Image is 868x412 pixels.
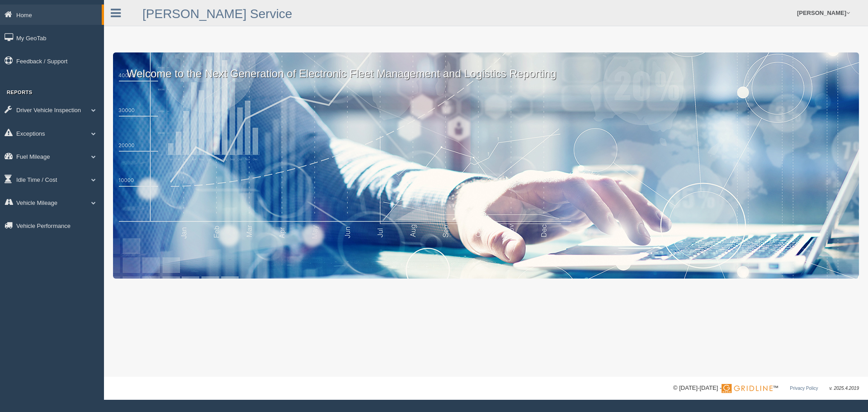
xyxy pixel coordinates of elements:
[790,386,818,391] a: Privacy Policy
[830,386,859,391] span: v. 2025.4.2019
[142,7,292,21] a: [PERSON_NAME] Service
[722,384,773,393] img: Gridline
[113,52,859,81] p: Welcome to the Next Generation of Electronic Fleet Management and Logistics Reporting
[673,384,859,393] div: © [DATE]-[DATE] - ™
